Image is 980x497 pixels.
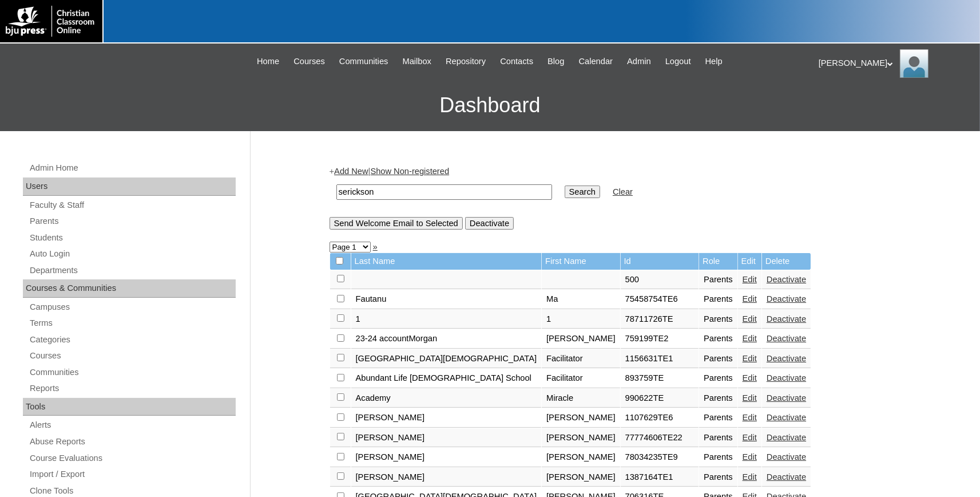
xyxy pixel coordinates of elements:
[699,270,737,290] td: Parents
[334,55,394,68] a: Communities
[29,161,236,175] a: Admin Home
[293,55,325,68] span: Courses
[29,198,236,212] a: Faculty & Staff
[6,80,974,131] h3: Dashboard
[767,373,806,382] a: Deactivate
[743,334,757,343] a: Edit
[699,389,737,408] td: Parents
[542,369,620,388] td: Facilitator
[699,369,737,388] td: Parents
[542,310,620,329] td: 1
[767,393,806,403] a: Deactivate
[29,365,236,380] a: Communities
[29,231,236,245] a: Students
[743,452,757,462] a: Edit
[767,413,806,422] a: Deactivate
[351,408,542,428] td: [PERSON_NAME]
[351,428,542,448] td: [PERSON_NAME]
[743,393,757,403] a: Edit
[699,428,737,448] td: Parents
[699,408,737,428] td: Parents
[330,217,463,230] input: Send Welcome Email to Selected
[700,55,728,68] a: Help
[334,167,368,176] a: Add New
[251,55,285,68] a: Home
[613,187,633,196] a: Clear
[621,270,699,290] td: 500
[767,334,806,343] a: Deactivate
[29,418,236,432] a: Alerts
[743,413,757,422] a: Edit
[621,349,699,369] td: 1156631TE1
[573,55,618,68] a: Calendar
[660,55,697,68] a: Logout
[621,428,699,448] td: 77774606TE22
[699,448,737,467] td: Parents
[257,55,279,68] span: Home
[621,55,657,68] a: Admin
[542,253,620,270] td: First Name
[767,433,806,442] a: Deactivate
[29,247,236,261] a: Auto Login
[743,472,757,482] a: Edit
[446,55,486,68] span: Repository
[500,55,533,68] span: Contacts
[351,290,542,309] td: Fautanu
[542,329,620,349] td: [PERSON_NAME]
[699,253,737,270] td: Role
[351,349,542,369] td: [GEOGRAPHIC_DATA][DEMOGRAPHIC_DATA]
[351,253,542,270] td: Last Name
[743,275,757,284] a: Edit
[542,290,620,309] td: Ma
[767,354,806,363] a: Deactivate
[542,448,620,467] td: [PERSON_NAME]
[29,451,236,466] a: Course Evaluations
[627,55,651,68] span: Admin
[542,468,620,487] td: [PERSON_NAME]
[705,55,723,68] span: Help
[621,310,699,329] td: 78711726TE
[330,165,896,229] div: + |
[762,253,811,270] td: Delete
[699,329,737,349] td: Parents
[767,275,806,284] a: Deactivate
[819,49,969,78] div: [PERSON_NAME]
[565,186,600,198] input: Search
[29,333,236,347] a: Categories
[621,369,699,388] td: 893759TE
[440,55,491,68] a: Repository
[665,55,691,68] span: Logout
[621,290,699,309] td: 75458754TE6
[579,55,613,68] span: Calendar
[767,472,806,482] a: Deactivate
[621,468,699,487] td: 1387164TE1
[351,329,542,349] td: 23-24 accountMorgan
[743,373,757,382] a: Edit
[542,55,570,68] a: Blog
[542,389,620,408] td: Miracle
[621,389,699,408] td: 990622TE
[23,279,236,298] div: Courses & Communities
[494,55,539,68] a: Contacts
[621,329,699,349] td: 759199TE2
[900,49,929,78] img: Karen Lawton
[767,294,806,303] a: Deactivate
[542,408,620,428] td: [PERSON_NAME]
[29,214,236,228] a: Parents
[339,55,388,68] span: Communities
[23,178,236,196] div: Users
[738,253,761,270] td: Edit
[465,217,514,230] input: Deactivate
[403,55,432,68] span: Mailbox
[743,354,757,363] a: Edit
[397,55,438,68] a: Mailbox
[23,398,236,416] div: Tools
[542,428,620,448] td: [PERSON_NAME]
[699,468,737,487] td: Parents
[621,448,699,467] td: 78034235TE9
[743,314,757,324] a: Edit
[29,263,236,278] a: Departments
[29,467,236,482] a: Import / Export
[542,349,620,369] td: Facilitator
[351,369,542,388] td: Abundant Life [DEMOGRAPHIC_DATA] School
